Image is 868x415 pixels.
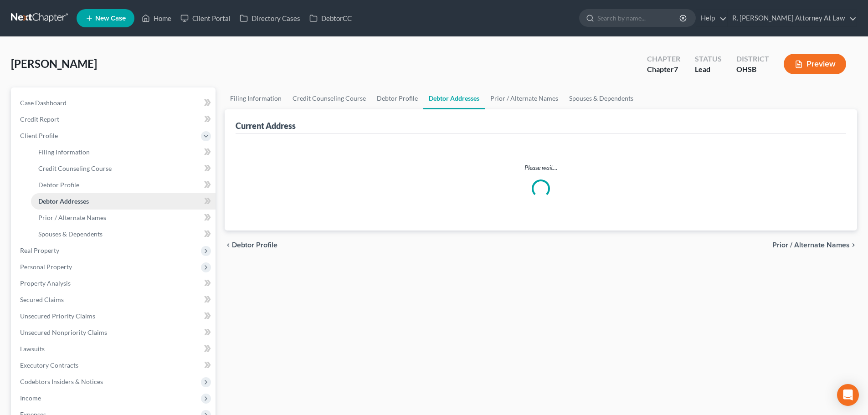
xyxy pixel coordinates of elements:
[423,87,485,109] a: Debtor Addresses
[38,164,112,172] span: Credit Counseling Course
[20,312,95,320] span: Unsecured Priority Claims
[225,241,232,249] i: chevron_left
[38,197,89,205] span: Debtor Addresses
[647,64,680,75] div: Chapter
[696,10,727,26] a: Help
[31,226,216,242] a: Spouses & Dependents
[243,163,839,172] p: Please wait...
[20,394,41,402] span: Income
[837,384,859,406] div: Open Intercom Messenger
[20,263,72,271] span: Personal Property
[31,210,216,226] a: Prior / Alternate Names
[31,160,216,177] a: Credit Counseling Course
[20,296,64,303] span: Secured Claims
[674,65,678,73] span: 7
[38,181,79,189] span: Debtor Profile
[13,324,216,341] a: Unsecured Nonpriority Claims
[13,308,216,324] a: Unsecured Priority Claims
[95,15,126,22] span: New Case
[13,275,216,292] a: Property Analysis
[38,148,90,156] span: Filing Information
[20,132,58,139] span: Client Profile
[38,214,106,221] span: Prior / Alternate Names
[371,87,423,109] a: Debtor Profile
[772,241,850,249] span: Prior / Alternate Names
[13,111,216,128] a: Credit Report
[728,10,857,26] a: R. [PERSON_NAME] Attorney At Law
[695,54,722,64] div: Status
[20,246,59,254] span: Real Property
[485,87,564,109] a: Prior / Alternate Names
[20,328,107,336] span: Unsecured Nonpriority Claims
[736,54,769,64] div: District
[31,177,216,193] a: Debtor Profile
[13,357,216,374] a: Executory Contracts
[235,10,305,26] a: Directory Cases
[695,64,722,75] div: Lead
[13,292,216,308] a: Secured Claims
[287,87,371,109] a: Credit Counseling Course
[137,10,176,26] a: Home
[236,120,296,131] div: Current Address
[647,54,680,64] div: Chapter
[20,99,67,107] span: Case Dashboard
[305,10,356,26] a: DebtorCC
[850,241,857,249] i: chevron_right
[225,87,287,109] a: Filing Information
[736,64,769,75] div: OHSB
[176,10,235,26] a: Client Portal
[597,10,681,26] input: Search by name...
[31,193,216,210] a: Debtor Addresses
[13,95,216,111] a: Case Dashboard
[20,361,78,369] span: Executory Contracts
[20,345,45,353] span: Lawsuits
[20,279,71,287] span: Property Analysis
[225,241,277,249] button: chevron_left Debtor Profile
[564,87,639,109] a: Spouses & Dependents
[772,241,857,249] button: Prior / Alternate Names chevron_right
[11,57,97,70] span: [PERSON_NAME]
[784,54,846,74] button: Preview
[38,230,103,238] span: Spouses & Dependents
[13,341,216,357] a: Lawsuits
[31,144,216,160] a: Filing Information
[232,241,277,249] span: Debtor Profile
[20,115,59,123] span: Credit Report
[20,378,103,385] span: Codebtors Insiders & Notices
